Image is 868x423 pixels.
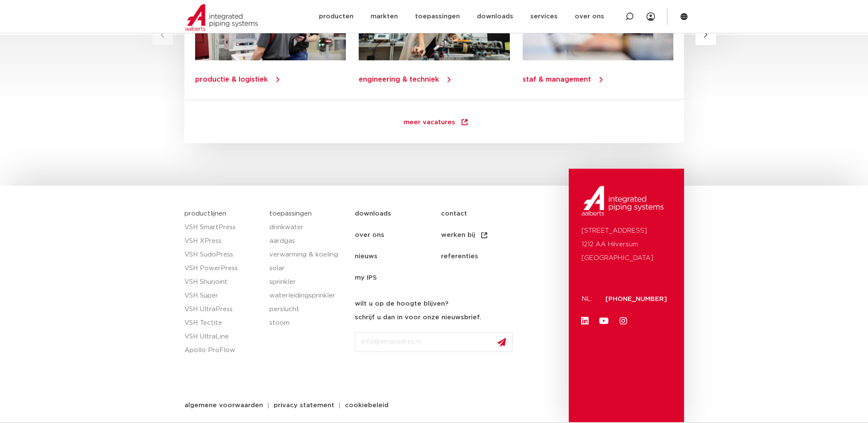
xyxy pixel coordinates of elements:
[582,292,595,306] p: NL:
[269,234,346,248] a: aardgas
[355,267,441,289] a: my IPS
[441,203,526,225] a: contact
[184,248,261,262] a: VSH SudoPress
[355,314,481,321] strong: schrijf u dan in voor onze nieuwsbrief.
[184,210,226,217] a: productlijnen
[184,221,261,234] a: VSH SmartPress
[497,338,506,347] img: send.svg
[339,402,395,408] a: cookiebeleid
[582,224,671,265] p: [STREET_ADDRESS] 1212 AA Hilversum [GEOGRAPHIC_DATA]
[184,344,261,357] a: Apollo ProFlow
[386,111,486,134] a: meer vacatures
[355,225,441,246] a: over ons
[184,303,261,316] a: VSH UltraPress
[152,24,173,45] button: Previous slide
[184,316,261,330] a: VSH Tectite
[184,402,263,408] span: algemene voorwaarden
[184,262,261,275] a: VSH PowerPress
[441,246,526,267] a: referenties
[269,210,312,217] a: toepassingen
[178,402,269,408] a: algemene voorwaarden
[403,119,455,128] span: meer vacatures
[359,76,439,83] a: engineering & techniek
[269,303,346,316] a: perslucht
[355,246,441,267] a: nieuws
[355,332,513,352] input: info@emailadres.nl
[522,76,590,83] a: staf & management
[269,262,346,275] a: solar
[345,402,389,408] span: cookiebeleid
[269,221,346,234] a: drinkwater
[355,203,564,289] nav: Menu
[696,24,716,45] button: Next slide
[269,248,346,262] a: verwarming & koeling
[355,203,441,225] a: downloads
[269,316,346,330] a: stoom
[441,225,526,246] a: werken bij
[355,300,448,307] strong: wilt u op de hoogte blijven?
[355,359,485,392] iframe: reCAPTCHA
[269,289,346,303] a: waterleidingsprinkler
[184,289,261,303] a: VSH Super
[605,296,667,302] a: [PHONE_NUMBER]
[184,234,261,248] a: VSH XPress
[267,402,341,408] a: privacy statement
[184,330,261,344] a: VSH UltraLine
[195,76,268,83] a: productie & logistiek
[269,275,346,289] a: sprinkler
[184,275,261,289] a: VSH Shurjoint
[274,402,334,408] span: privacy statement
